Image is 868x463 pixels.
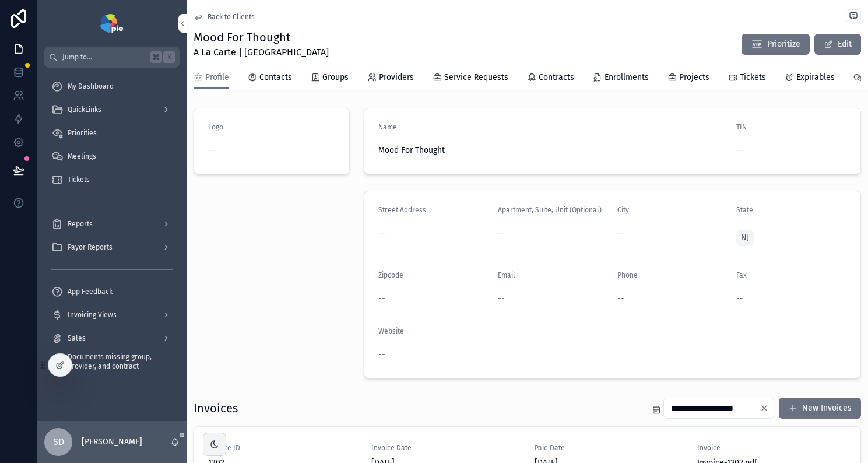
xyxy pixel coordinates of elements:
[605,72,649,83] span: Enrollments
[44,122,180,143] a: Priorities
[617,227,624,239] span: --
[736,271,747,279] span: Fax
[164,52,174,62] span: K
[44,169,180,190] a: Tickets
[68,243,113,252] span: Payor Reports
[68,128,97,138] span: Priorities
[208,443,357,453] span: Invoice ID
[194,400,238,416] h1: Invoices
[378,349,385,360] span: --
[68,175,90,184] span: Tickets
[736,206,753,214] span: State
[44,351,180,372] a: Documents missing group, provider, and contract
[378,206,426,214] span: Street Address
[259,72,292,83] span: Contacts
[539,72,574,83] span: Contracts
[378,123,397,131] span: Name
[68,105,101,114] span: QuickLinks
[37,68,187,387] div: scrollable content
[44,237,180,258] a: Payor Reports
[311,67,349,90] a: Groups
[814,34,861,55] button: Edit
[208,123,223,131] span: Logo
[194,45,329,59] span: A La Carte | [GEOGRAPHIC_DATA]
[736,293,743,304] span: --
[736,230,754,246] a: NJ
[322,72,349,83] span: Groups
[736,145,743,156] span: --
[44,213,180,234] a: Reports
[53,435,64,449] span: SD
[44,281,180,302] a: App Feedback
[527,67,574,90] a: Contracts
[205,72,229,83] span: Profile
[767,38,800,50] span: Prioritize
[498,271,515,279] span: Email
[617,293,624,304] span: --
[194,12,255,22] a: Back to Clients
[535,443,684,453] span: Paid Date
[378,145,727,156] span: Mood For Thought
[593,67,649,90] a: Enrollments
[740,72,766,83] span: Tickets
[82,436,142,448] p: [PERSON_NAME]
[728,67,766,90] a: Tickets
[617,206,629,214] span: City
[741,232,749,244] span: NJ
[194,29,329,45] h1: Mood For Thought
[796,72,835,83] span: Expirables
[68,152,96,161] span: Meetings
[785,67,835,90] a: Expirables
[378,227,385,239] span: --
[779,398,861,419] button: New Invoices
[62,52,146,62] span: Jump to...
[742,34,810,55] button: Prioritize
[100,14,123,33] img: App logo
[68,219,93,229] span: Reports
[44,328,180,349] a: Sales
[379,72,414,83] span: Providers
[208,12,255,22] span: Back to Clients
[378,293,385,304] span: --
[44,47,180,68] button: Jump to...K
[68,352,168,371] span: Documents missing group, provider, and contract
[44,76,180,97] a: My Dashboard
[378,327,404,335] span: Website
[444,72,508,83] span: Service Requests
[44,146,180,167] a: Meetings
[498,227,505,239] span: --
[44,304,180,325] a: Invoicing Views
[617,271,638,279] span: Phone
[248,67,292,90] a: Contacts
[68,287,113,296] span: App Feedback
[68,334,86,343] span: Sales
[367,67,414,90] a: Providers
[667,67,709,90] a: Projects
[68,310,117,320] span: Invoicing Views
[498,206,602,214] span: Apartment, Suite, Unit (Optional)
[208,145,215,156] span: --
[697,443,846,453] span: Invoice
[679,72,709,83] span: Projects
[433,67,508,90] a: Service Requests
[44,99,180,120] a: QuickLinks
[498,293,505,304] span: --
[194,67,229,89] a: Profile
[760,404,774,413] button: Clear
[736,123,747,131] span: TIN
[371,443,521,453] span: Invoice Date
[378,271,403,279] span: Zipcode
[68,82,114,91] span: My Dashboard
